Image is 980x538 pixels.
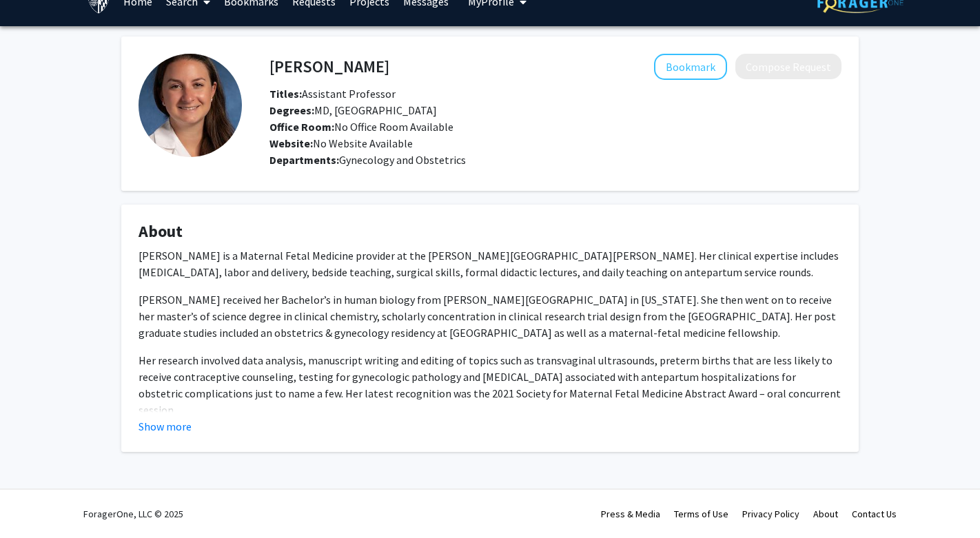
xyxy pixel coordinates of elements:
[269,120,453,134] span: No Office Room Available
[269,87,396,101] span: Assistant Professor
[269,87,302,101] b: Titles:
[269,153,339,167] b: Departments:
[139,247,841,280] p: [PERSON_NAME] is a Maternal Fetal Medicine provider at the [PERSON_NAME][GEOGRAPHIC_DATA][PERSON_...
[139,291,841,341] p: [PERSON_NAME] received her Bachelor’s in human biology from [PERSON_NAME][GEOGRAPHIC_DATA] in [US...
[269,54,389,79] h4: [PERSON_NAME]
[742,508,799,520] a: Privacy Policy
[674,508,728,520] a: Terms of Use
[139,54,242,157] img: Profile Picture
[852,508,897,520] a: Contact Us
[139,352,841,418] p: Her research involved data analysis, manuscript writing and editing of topics such as transvagina...
[813,508,838,520] a: About
[269,136,413,150] span: No Website Available
[10,476,59,528] iframe: Chat
[654,54,727,80] button: Add Marika Toscano to Bookmarks
[139,222,841,242] h4: About
[601,508,660,520] a: Press & Media
[735,54,841,79] button: Compose Request to Marika Toscano
[269,136,313,150] b: Website:
[83,490,183,538] div: ForagerOne, LLC © 2025
[269,120,334,134] b: Office Room:
[139,418,192,435] button: Show more
[269,103,437,117] span: MD, [GEOGRAPHIC_DATA]
[339,153,466,167] span: Gynecology and Obstetrics
[269,103,314,117] b: Degrees:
